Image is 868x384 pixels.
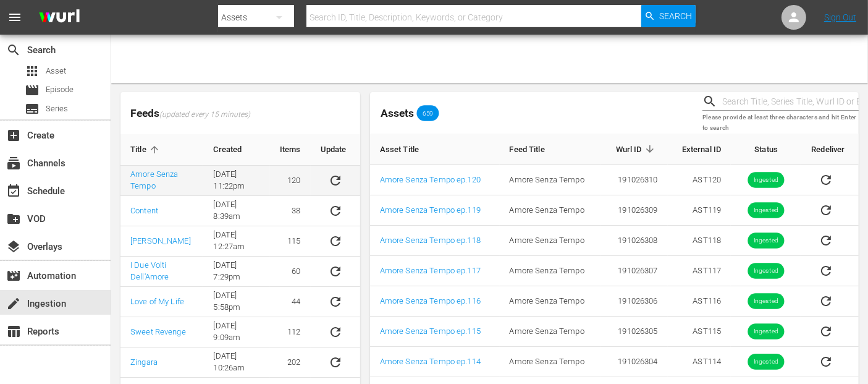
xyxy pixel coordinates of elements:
[601,226,667,256] td: 191026308
[380,296,481,305] a: Amore Senza Tempo ep.116
[748,236,785,245] span: Ingested
[130,297,184,306] a: Love of My Life
[25,101,40,116] span: Series
[668,134,731,165] th: External ID
[6,43,21,58] span: Search
[270,134,311,166] th: Items
[668,256,731,286] td: AST117
[6,156,21,171] span: Channels
[380,205,481,215] a: Amore Senza Tempo ep.119
[270,166,311,196] td: 120
[668,165,731,195] td: AST120
[203,287,270,317] td: [DATE] 5:58pm
[748,327,785,336] span: Ingested
[130,169,179,190] a: Amore Senza Tempo
[46,83,74,96] span: Episode
[30,3,89,32] img: ans4CAIJ8jUAAAAAAAAAAAAAAAAAAAAAAAAgQb4GAAAAAAAAAAAAAAAAAAAAAAAAJMjXAAAAAAAAAAAAAAAAAAAAAAAAgAT5G...
[641,5,696,27] button: Search
[6,324,21,339] span: Reports
[380,236,481,245] a: Amore Senza Tempo ep.118
[748,176,785,185] span: Ingested
[668,347,731,377] td: AST114
[500,317,602,347] td: Amore Senza Tempo
[130,236,191,245] a: [PERSON_NAME]
[270,196,311,226] td: 38
[380,175,481,184] a: Amore Senza Tempo ep.120
[500,286,602,317] td: Amore Senza Tempo
[203,166,270,196] td: [DATE] 11:22pm
[6,296,21,311] span: Ingestion
[380,143,436,155] span: Asset Title
[500,256,602,286] td: Amore Senza Tempo
[311,134,360,166] th: Update
[824,12,856,22] a: Sign Out
[668,226,731,256] td: AST118
[668,195,731,226] td: AST119
[203,317,270,348] td: [DATE] 9:09am
[6,128,21,143] span: Create
[203,348,270,378] td: [DATE] 10:26am
[270,257,311,287] td: 60
[7,10,22,25] span: menu
[270,226,311,257] td: 115
[500,134,602,165] th: Feed Title
[601,256,667,286] td: 191026307
[46,65,66,77] span: Asset
[380,326,481,336] a: Amore Senza Tempo ep.115
[203,257,270,287] td: [DATE] 7:29pm
[120,134,360,378] table: sticky table
[203,196,270,226] td: [DATE] 8:39am
[6,239,21,254] span: Overlays
[159,110,250,120] span: (updated every 15 minutes)
[500,165,602,195] td: Amore Senza Tempo
[270,317,311,348] td: 112
[46,103,68,115] span: Series
[25,83,40,98] span: Episode
[748,357,785,367] span: Ingested
[702,113,859,133] p: Please provide at least three characters and hit Enter to search
[748,267,785,276] span: Ingested
[380,357,481,366] a: Amore Senza Tempo ep.114
[722,93,859,111] input: Search Title, Series Title, Wurl ID or External ID
[500,347,602,377] td: Amore Senza Tempo
[748,297,785,306] span: Ingested
[801,134,859,165] th: Redeliver
[213,144,258,155] span: Created
[601,347,667,377] td: 191026304
[601,317,667,347] td: 191026305
[668,286,731,317] td: AST116
[130,144,162,155] span: Title
[130,206,158,215] a: Content
[601,195,667,226] td: 191026309
[500,195,602,226] td: Amore Senza Tempo
[659,5,692,27] span: Search
[270,287,311,317] td: 44
[500,226,602,256] td: Amore Senza Tempo
[130,357,158,367] a: Zingara
[203,226,270,257] td: [DATE] 12:27am
[270,348,311,378] td: 202
[6,268,21,283] span: Automation
[6,184,21,198] span: Schedule
[731,134,801,165] th: Status
[381,107,414,119] span: Assets
[130,327,186,336] a: Sweet Revenge
[120,103,360,124] span: Feeds
[417,109,439,117] span: 659
[25,64,40,79] span: Asset
[130,260,169,281] a: I Due Volti Dell'Amore
[668,317,731,347] td: AST115
[601,165,667,195] td: 191026310
[601,286,667,317] td: 191026306
[380,266,481,275] a: Amore Senza Tempo ep.117
[616,143,658,155] span: Wurl ID
[748,206,785,215] span: Ingested
[6,211,21,226] span: VOD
